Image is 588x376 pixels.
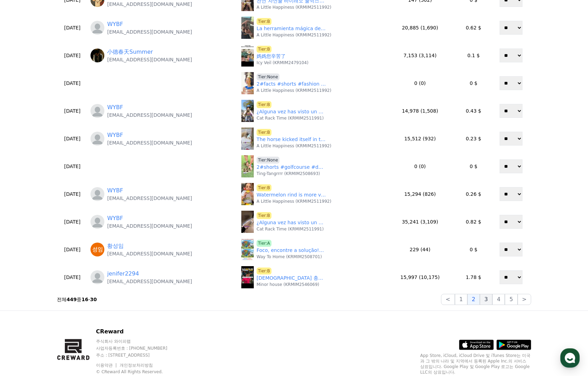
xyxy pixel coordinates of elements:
p: [EMAIL_ADDRESS][DOMAIN_NAME] [107,222,192,229]
p: App Store, iCloud, iCloud Drive 및 iTunes Store는 미국과 그 밖의 나라 및 지역에서 등록된 Apple Inc.의 서비스 상표입니다. Goo... [420,353,531,375]
a: ¿Alguna vez has visto un perro tan inteligente?#shorts #animals #cute [257,219,326,226]
a: 小德春天Summer [107,48,153,56]
p: Icy Veil (KRMIM2479104) [257,60,308,65]
a: ¿Alguna vez has visto un gato al que le guste andar en motocicleta?#animals #shorts #cute [257,108,326,115]
img: https://cdn.creward.net/profile/user/profile_blank.webp [90,270,104,284]
td: 15,997 (10,175) [384,263,456,291]
p: [EMAIL_ADDRESS][DOMAIN_NAME] [107,28,192,35]
p: [EMAIL_ADDRESS][DOMAIN_NAME] [107,1,192,8]
a: WYBF [107,214,123,222]
p: [EMAIL_ADDRESS][DOMAIN_NAME] [107,250,192,257]
img: https://cdn.creward.net/profile/user/profile_blank.webp [90,21,104,35]
span: Tier:B [257,212,271,219]
td: 14,978 (1,508) [384,97,456,125]
p: CReward [96,327,218,336]
img: 2#shorts #golfcourse #decompression #knowledge #youtubeshorts [241,155,254,177]
img: The horse kicked itself in the glass and shattered it#knowledge [241,128,254,150]
p: 전체 중 - [57,296,97,303]
p: A Little Happiness (KRMIM2511992) [257,32,331,38]
a: Tier:A [257,240,271,247]
p: A Little Happiness (KRMIM2511992) [257,199,331,204]
a: WYBF [107,103,123,112]
p: 주식회사 와이피랩 [96,339,218,344]
a: 이용약관 [96,363,118,368]
td: [DATE] [57,236,88,263]
img: ¿Alguna vez has visto un gato al que le guste andar en motocicleta?#animals #shorts #cute [241,100,254,122]
a: 媽媽您辛苦了 [257,53,286,60]
td: 35,241 (3,109) [384,208,456,236]
p: A Little Happiness (KRMIM2511992) [257,5,331,10]
img: Foco, encontre a solução!📌 #saúde #terceiraidade #vidafeliz #vidasaudável #amor #feliz #curtir [241,238,254,261]
img: https://lh3.googleusercontent.com/a/ACg8ocLBZYoowDHzcQ_bI1aG1fDO31c3_JVPnurgnyWer2KVWNEQpw=s96-c [90,243,104,256]
p: Ting-Tangrrrr (KRMIM2508693) [257,171,320,176]
p: [EMAIL_ADDRESS][DOMAIN_NAME] [107,278,192,285]
td: 0.62 $ [456,14,491,42]
td: 15,294 (826) [384,180,456,208]
strong: 16 [81,297,88,302]
span: Tier:B [257,46,271,53]
td: [DATE] [57,208,88,236]
td: [DATE] [57,125,88,152]
td: [DATE] [57,263,88,291]
a: WYBF [107,20,123,28]
td: 0.1 $ [456,42,491,69]
button: 1 [455,294,467,305]
td: 1.78 $ [456,263,491,291]
a: 개인정보처리방침 [120,363,153,368]
a: 2#facts #shorts #fashion #[DATE] #timeless [257,80,326,88]
td: [DATE] [57,180,88,208]
p: [EMAIL_ADDRESS][DOMAIN_NAME] [107,195,192,202]
td: 20,885 (1,690) [384,14,456,42]
td: 229 (44) [384,236,456,263]
p: [EMAIL_ADDRESS][DOMAIN_NAME] [107,139,192,146]
a: Tier:None [257,157,279,164]
a: WYBF [107,131,123,139]
img: La herramienta mágica de los peluqueros africanos#youtubeshorts #knowledge [241,17,254,39]
img: 독일에서 충격받은 한국대표팀의 꼰대문화 [241,266,254,288]
td: 15,512 (932) [384,125,456,152]
span: Tier:B [257,184,271,191]
p: Minor house (KRMIM2546069) [257,282,319,287]
img: https://cdn.creward.net/profile/user/profile_blank.webp [90,187,104,201]
a: 설정 [89,220,133,237]
td: 0 $ [456,236,491,263]
a: 홈 [2,220,46,237]
a: La herramienta mágica de los peluqueros [DEMOGRAPHIC_DATA]#youtubeshorts #knowledge [257,25,326,32]
td: 0 (0) [384,69,456,97]
a: WYBF [107,186,123,195]
td: 0.26 $ [456,180,491,208]
button: 5 [505,294,517,305]
img: https://cdn.creward.net/profile/user/profile_blank.webp [90,132,104,146]
td: [DATE] [57,152,88,180]
img: Watermelon rind is more valuable than gold here#knowledge [241,183,254,205]
img: https://cdn.creward.net/profile/user/profile_blank.webp [90,104,104,118]
td: [DATE] [57,69,88,97]
p: 주소 : [STREET_ADDRESS] [96,352,218,358]
p: Cat Rack Time (KRMIM2511991) [257,226,323,232]
td: 0 (0) [384,152,456,180]
a: 대화 [46,220,89,237]
strong: 449 [67,297,77,302]
img: ¿Alguna vez has visto un perro tan inteligente?#shorts #animals #cute [241,211,254,233]
td: 0.23 $ [456,125,491,152]
td: 7,153 (3,114) [384,42,456,69]
a: Tier:B [257,101,271,108]
a: [DEMOGRAPHIC_DATA] 충격받은 [DEMOGRAPHIC_DATA]대표팀의 꼰대문화 [257,274,326,282]
a: Tier:B [257,268,271,274]
p: Cat Rack Time (KRMIM2511991) [257,115,323,121]
a: jenifer2294 [107,270,139,278]
button: 4 [492,294,505,305]
a: Tier:B [257,18,271,25]
td: [DATE] [57,97,88,125]
img: https://lh3.googleusercontent.com/a/ACg8ocK2-ymPU6yPXNZc0UpQIWxPFyKNa061eLdx_QEPluVbFacf7PVP=s96-c [90,49,104,62]
img: 2#facts #shorts #fashion #halloween #timeless [241,72,254,94]
td: [DATE] [57,42,88,69]
button: < [441,294,455,305]
strong: 30 [90,297,97,302]
a: The horse kicked itself in the glass and shattered it#knowledge [257,136,326,143]
p: Way To Home (KRMIM2508701) [257,254,322,260]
